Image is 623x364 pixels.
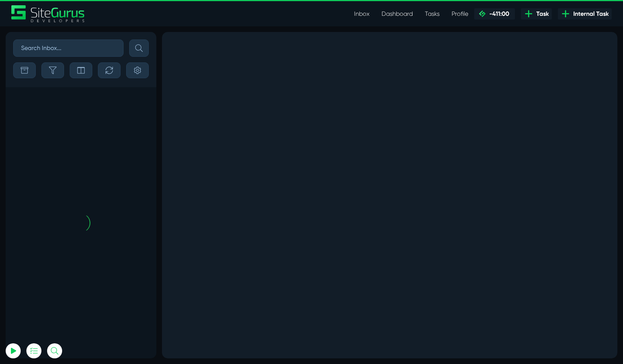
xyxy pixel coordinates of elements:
a: Profile [446,6,474,21]
a: Internal Task [558,8,612,20]
a: Task [521,8,552,20]
a: Dashboard [376,6,419,21]
span: -411:00 [486,10,509,17]
a: Tasks [419,6,446,21]
a: -411:00 [474,8,515,20]
span: Internal Task [570,9,609,18]
a: SiteGurus [11,5,85,22]
input: Search Inbox... [13,39,124,57]
a: Inbox [348,6,376,21]
img: Sitegurus Logo [11,5,85,22]
span: Task [533,9,549,18]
